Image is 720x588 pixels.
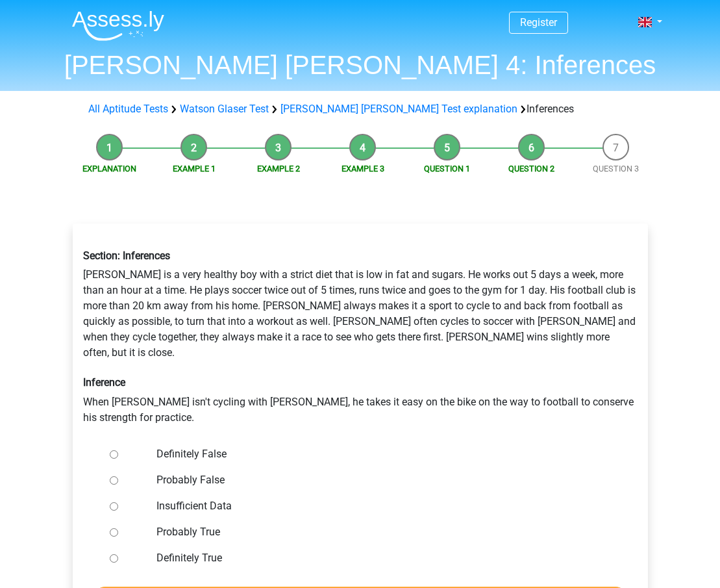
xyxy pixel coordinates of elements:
[156,472,606,488] label: Probably False
[424,164,470,173] a: Question 1
[156,550,606,566] label: Definitely True
[341,164,384,173] a: Example 3
[173,164,216,173] a: Example 1
[520,16,557,29] a: Register
[83,376,638,389] h6: Inference
[83,249,638,262] h6: Section: Inferences
[156,524,606,540] label: Probably True
[180,103,269,115] a: Watson Glaser Test
[73,239,647,435] div: [PERSON_NAME] is a very healthy boy with a strict diet that is low in fat and sugars. He works ou...
[83,101,638,117] div: Inferences
[156,498,606,514] label: Insufficient Data
[88,103,168,115] a: All Aptitude Tests
[257,164,300,173] a: Example 2
[156,446,606,462] label: Definitely False
[82,164,136,173] a: Explanation
[62,49,659,81] h1: [PERSON_NAME] [PERSON_NAME] 4: Inferences
[593,164,639,173] a: Question 3
[280,103,517,115] a: [PERSON_NAME] [PERSON_NAME] Test explanation
[72,10,164,41] img: Assessly
[508,164,554,173] a: Question 2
